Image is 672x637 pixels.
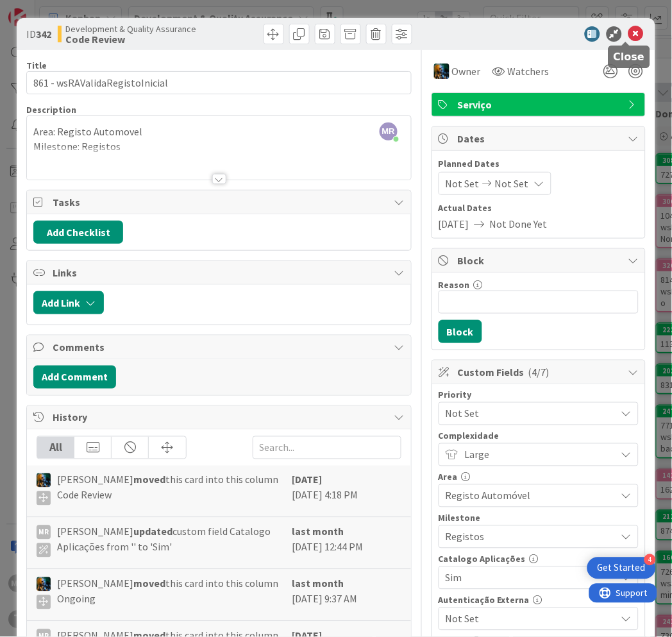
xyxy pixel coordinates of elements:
[439,514,639,523] div: Milestone
[57,472,286,505] span: [PERSON_NAME] this card into this column Code Review
[292,525,344,538] b: last month
[65,34,196,44] b: Code Review
[36,28,51,40] b: 342
[495,176,529,191] span: Not Set
[53,410,388,425] span: History
[465,446,610,464] span: Large
[446,569,610,587] span: Sim
[292,524,401,563] div: [DATE] 12:44 PM
[446,528,610,546] span: Registos
[57,576,286,609] span: [PERSON_NAME] this card into this column Ongoing
[26,71,412,94] input: type card name here...
[133,525,172,538] b: updated
[53,339,388,355] span: Comments
[458,364,622,380] span: Custom Fields
[380,123,398,140] span: MR
[490,216,548,232] span: Not Done Yet
[37,577,51,591] img: JC
[53,194,388,210] span: Tasks
[439,432,639,441] div: Complexidade
[26,60,47,71] label: Title
[434,64,449,79] img: JC
[292,576,401,615] div: [DATE] 9:37 AM
[33,221,123,244] button: Add Checklist
[53,265,388,280] span: Links
[253,436,401,459] input: Search...
[439,279,470,291] label: Reason
[446,487,610,505] span: Registo Automóvel
[614,51,645,63] h5: Close
[27,2,58,17] span: Support
[452,64,481,79] span: Owner
[292,472,401,511] div: [DATE] 4:18 PM
[26,104,76,115] span: Description
[644,554,656,566] div: 4
[458,131,622,146] span: Dates
[598,562,646,575] div: Get Started
[528,366,550,378] span: ( 4/7 )
[439,473,639,482] div: Area
[439,391,639,400] div: Priority
[37,437,74,459] div: All
[508,64,550,79] span: Watchers
[439,157,639,171] span: Planned Dates
[458,253,622,268] span: Block
[133,577,165,590] b: moved
[458,97,622,112] span: Serviço
[133,473,165,486] b: moved
[37,525,51,539] div: MR
[292,473,323,486] b: [DATE]
[439,216,469,232] span: [DATE]
[292,577,344,590] b: last month
[37,473,51,488] img: JC
[439,555,639,564] div: Catalogo Aplicações
[33,291,104,314] button: Add Link
[439,320,482,343] button: Block
[57,524,286,557] span: [PERSON_NAME] custom field Catalogo Aplicações from '' to 'Sim'
[33,366,116,389] button: Add Comment
[446,610,610,628] span: Not Set
[26,26,51,42] span: ID
[446,176,480,191] span: Not Set
[33,139,405,154] p: Milestone: Registos
[587,557,656,579] div: Open Get Started checklist, remaining modules: 4
[439,201,639,215] span: Actual Dates
[446,405,610,423] span: Not Set
[33,124,405,139] p: Area: Registo Automovel
[439,596,639,605] div: Autenticação Externa
[65,24,196,34] span: Development & Quality Assurance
